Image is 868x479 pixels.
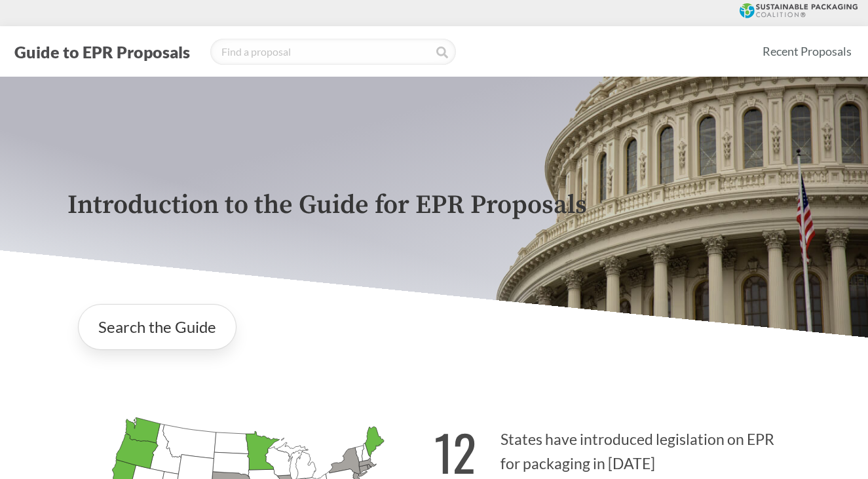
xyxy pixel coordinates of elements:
a: Search the Guide [78,304,236,350]
button: Guide to EPR Proposals [10,41,194,62]
input: Find a proposal [210,39,456,65]
a: Recent Proposals [757,37,858,66]
p: Introduction to the Guide for EPR Proposals [67,191,801,220]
